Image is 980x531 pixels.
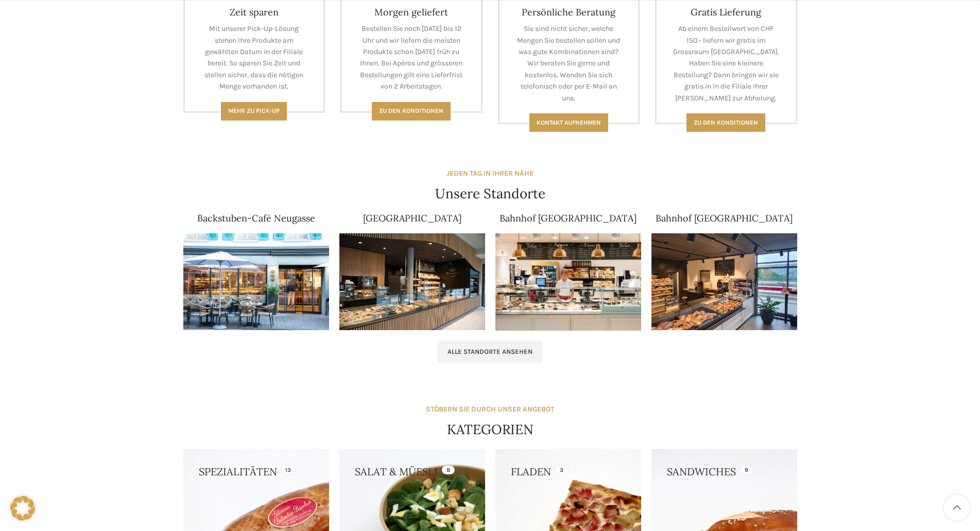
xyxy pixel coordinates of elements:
p: Ab einem Bestellwert von CHF 150.- liefern wir gratis im Grossraum [GEOGRAPHIC_DATA]. Haben Sie e... [672,23,780,104]
a: [GEOGRAPHIC_DATA] [363,212,461,224]
div: STÖBERN SIE DURCH UNSER ANGEBOT [426,404,554,415]
span: Zu den Konditionen [379,107,443,114]
p: Sie sind nicht sicher, welche Mengen Sie bestellen sollen und was gute Kombinationen sind? Wir be... [515,23,623,104]
h4: Persönliche Beratung [515,6,623,18]
a: Scroll to top button [944,495,970,521]
div: JEDEN TAG IN IHRER NÄHE [446,168,534,179]
h4: Morgen geliefert [357,6,466,18]
a: Zu den Konditionen [372,102,451,121]
span: Zu den konditionen [694,119,758,126]
span: Mehr zu Pick-Up [228,107,280,114]
a: Alle Standorte ansehen [437,341,543,363]
a: Backstuben-Café Neugasse [197,212,315,224]
a: Kontakt aufnehmen [529,113,608,132]
h4: KATEGORIEN [447,420,534,439]
h4: Zeit sparen [200,6,308,18]
a: Bahnhof [GEOGRAPHIC_DATA] [500,212,637,224]
a: Mehr zu Pick-Up [221,102,287,121]
a: Zu den konditionen [686,113,765,132]
h4: Unsere Standorte [435,184,545,203]
span: Kontakt aufnehmen [537,119,601,126]
p: Mit unserer Pick-Up-Lösung stehen Ihre Produkte am gewählten Datum in der Filiale bereit. So spar... [200,23,308,92]
a: Bahnhof [GEOGRAPHIC_DATA] [656,212,793,224]
h4: Gratis Lieferung [672,6,780,18]
p: Bestellen Sie noch [DATE] bis 12 Uhr und wir liefern die meisten Produkte schon [DATE] früh zu Ih... [357,23,466,92]
span: Alle Standorte ansehen [448,348,532,356]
